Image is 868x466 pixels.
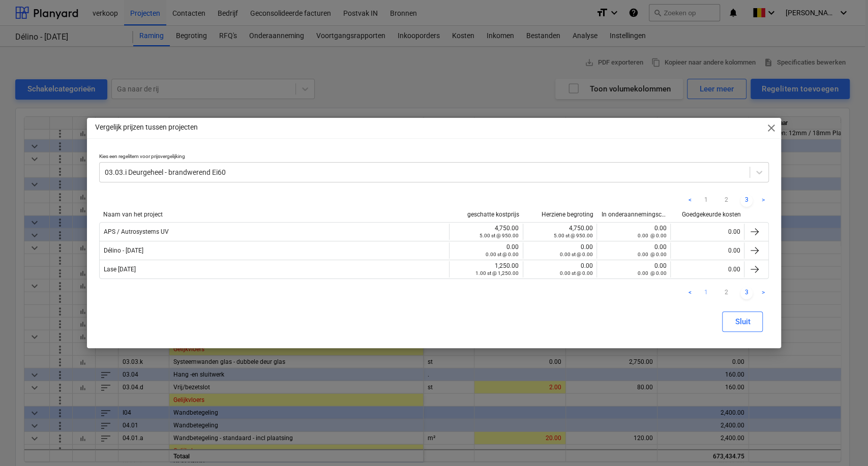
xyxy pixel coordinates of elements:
div: 0.00 [527,243,592,258]
a: Page 3 is your current page [740,195,753,207]
a: Page 1 [700,287,712,299]
a: Previous page [683,287,696,299]
span: Lase 2025 06 10 [104,266,136,273]
a: Page 2 [720,287,732,299]
div: 4,750.00 [527,225,592,239]
small: 1.00 st @ 1,250.00 [475,270,519,276]
small: 0.00 @ 0.00 [637,270,666,276]
div: Naam van het project [103,211,446,218]
div: 0.00 [454,243,519,258]
a: Page 3 is your current page [740,287,753,299]
p: Vergelijk prijzen tussen projecten [95,122,198,133]
a: Page 2 [720,195,732,207]
p: Kies een regelitem voor prijsvergelijking [99,153,769,162]
small: 0.00 st @ 0.00 [486,252,519,257]
button: Sluit [722,312,763,332]
a: Next page [757,195,769,207]
span: Délino - 2025 04 24 [104,247,143,254]
div: In onderaannemingscontracten [601,211,667,218]
div: 4,750.00 [454,225,519,239]
div: 0.00 [601,225,666,239]
a: Page 1 [700,195,712,207]
div: Goedgekeurde kosten [675,211,740,218]
div: 0.00 [675,247,740,254]
small: 0.00 st @ 0.00 [559,270,592,276]
small: 0.00 @ 0.00 [637,252,666,257]
small: 0.00 @ 0.00 [637,233,666,238]
div: 0.00 [601,243,666,258]
a: Previous page [683,195,696,207]
div: 0.00 [601,262,666,276]
span: APS / Autrosystems UV [104,228,169,235]
div: Herziene begroting [527,211,593,218]
div: 0.00 [675,266,740,273]
div: Sluit [735,315,750,328]
small: 5.00 st @ 950.00 [480,233,519,238]
div: 1,250.00 [454,262,519,276]
span: close [765,122,777,134]
div: geschatte kostprijs [454,211,519,218]
div: 0.00 [527,262,592,276]
a: Next page [757,287,769,299]
small: 0.00 st @ 0.00 [559,252,592,257]
div: 0.00 [675,228,740,235]
small: 5.00 st @ 950.00 [553,233,592,238]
